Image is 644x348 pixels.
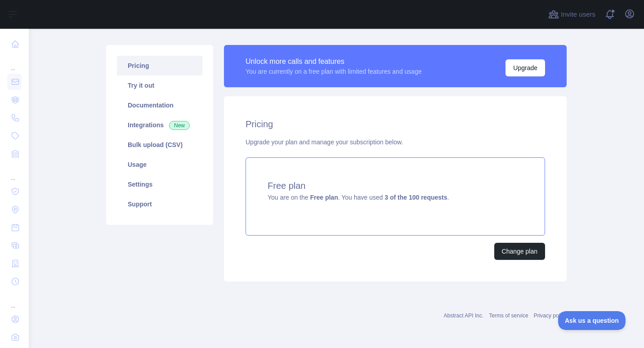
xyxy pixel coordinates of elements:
span: New [169,121,190,130]
a: Privacy policy [534,312,567,319]
iframe: Toggle Customer Support [558,311,626,330]
a: Integrations New [117,115,202,135]
button: Invite users [546,7,597,22]
a: Support [117,194,202,214]
a: Bulk upload (CSV) [117,135,202,155]
strong: 3 of the 100 requests [385,194,447,201]
span: Invite users [561,9,595,20]
a: Terms of service [489,312,528,319]
div: ... [7,291,22,309]
div: Upgrade your plan and manage your subscription below. [246,138,545,147]
a: Usage [117,155,202,174]
strong: Free plan [310,194,338,201]
div: Unlock more calls and features [246,56,422,67]
a: Settings [117,174,202,194]
a: Abstract API Inc. [444,312,484,319]
button: Change plan [494,243,545,260]
div: ... [7,164,22,182]
span: You are on the . You have used . [268,194,449,201]
button: Upgrade [505,59,545,76]
h1: Email Validation API [106,18,567,40]
div: ... [7,54,22,72]
a: Pricing [117,56,202,76]
a: Documentation [117,95,202,115]
h4: Free plan [268,179,523,192]
div: You are currently on a free plan with limited features and usage [246,67,422,76]
a: Try it out [117,76,202,95]
h2: Pricing [246,118,545,130]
